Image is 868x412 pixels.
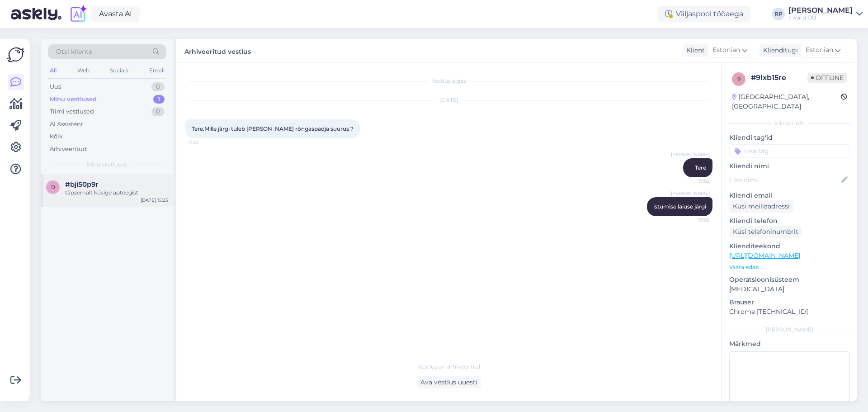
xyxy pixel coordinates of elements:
[50,107,94,116] div: Tiimi vestlused
[50,132,63,141] div: Kõik
[153,95,165,104] div: 1
[732,92,841,111] div: [GEOGRAPHIC_DATA], [GEOGRAPHIC_DATA]
[671,151,710,158] span: [PERSON_NAME]
[75,65,91,76] div: Web
[151,107,165,116] div: 0
[671,190,710,197] span: [PERSON_NAME]
[806,45,833,55] span: Estonian
[188,139,222,146] span: 17:01
[729,326,850,334] div: [PERSON_NAME]
[417,376,481,388] div: Ava vestlus uuesti
[729,200,793,213] div: Küsi meiliaadressi
[48,65,58,76] div: All
[729,133,850,142] p: Kliendi tag'id
[56,47,92,57] span: Otsi kliente
[69,5,88,24] img: explore-ai
[772,8,785,20] div: RP
[50,82,61,91] div: Uus
[729,298,850,307] p: Brauser
[683,46,705,55] div: Klient
[184,44,251,57] label: Arhiveeritud vestlus
[7,46,24,63] img: Askly Logo
[729,242,850,251] p: Klienditeekond
[729,144,850,158] input: Lisa tag
[108,65,130,76] div: Socials
[50,120,83,129] div: AI Assistent
[50,95,97,104] div: Minu vestlused
[418,363,480,371] span: Vestlus on arhiveeritud
[50,145,87,154] div: Arhiveeritud
[676,217,710,223] span: 17:02
[807,73,847,83] span: Offline
[729,284,850,294] p: [MEDICAL_DATA]
[788,14,853,21] div: Invaru OÜ
[151,82,165,91] div: 0
[65,180,98,189] span: #bji50p9r
[729,307,850,317] p: Chrome [TECHNICAL_ID]
[729,161,850,171] p: Kliendi nimi
[147,65,166,76] div: Email
[788,7,853,14] div: [PERSON_NAME]
[676,178,710,185] span: 17:02
[91,6,140,22] a: Avasta AI
[729,216,850,226] p: Kliendi telefon
[729,263,850,271] p: Vaata edasi ...
[695,164,706,171] span: Tere
[653,203,706,210] span: istumise laiuse järgi
[65,189,168,197] div: täpsemalt küsige apteegist
[788,7,863,21] a: [PERSON_NAME]Invaru OÜ
[51,184,55,190] span: b
[141,197,168,204] div: [DATE] 15:25
[192,125,354,132] span: Tere.Mille järgi tuleb [PERSON_NAME] rõngaspadja suurus ?
[737,76,741,82] span: 9
[185,77,712,85] div: Vestlus algas
[712,45,740,55] span: Estonian
[729,119,850,128] div: Kliendi info
[751,72,807,83] div: # 9lxb15re
[658,6,750,22] div: Väljaspool tööaega
[729,251,800,260] a: [URL][DOMAIN_NAME]
[730,175,840,185] input: Lisa nimi
[729,339,850,349] p: Märkmed
[87,161,127,169] span: Minu vestlused
[729,226,802,238] div: Küsi telefoninumbrit
[185,96,712,104] div: [DATE]
[759,46,798,55] div: Klienditugi
[729,191,850,200] p: Kliendi email
[729,275,850,284] p: Operatsioonisüsteem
